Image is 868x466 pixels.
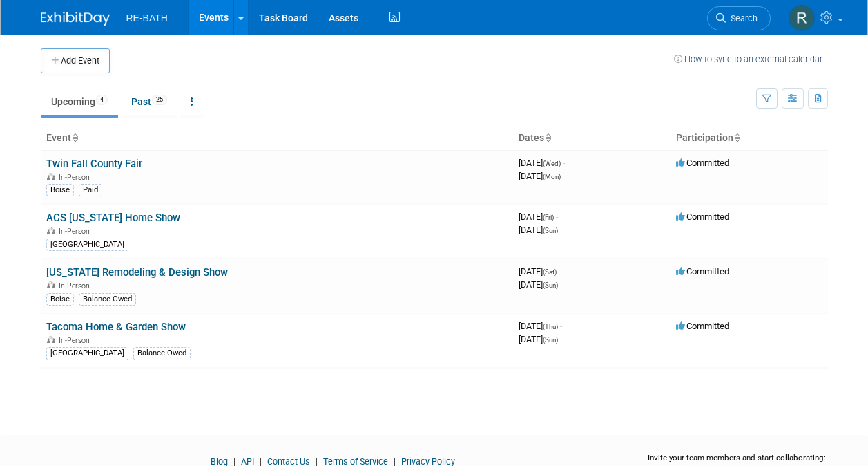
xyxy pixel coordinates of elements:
[46,212,180,224] a: ACS [US_STATE] Home Show
[47,173,55,180] img: In-Person Event
[563,158,565,168] span: -
[559,266,561,277] span: -
[543,173,561,180] span: (Mon)
[47,281,55,288] img: In-Person Event
[59,336,94,345] span: In-Person
[726,13,758,24] span: Search
[41,48,110,73] button: Add Event
[544,132,551,143] a: Sort by Start Date
[543,227,558,234] span: (Sun)
[121,88,177,115] a: Past25
[733,132,740,143] a: Sort by Participation Type
[59,281,94,290] span: In-Person
[671,127,828,150] th: Participation
[46,239,128,251] div: [GEOGRAPHIC_DATA]
[126,12,168,24] span: RE-BATH
[519,212,558,222] span: [DATE]
[789,5,815,31] img: Re-Bath Northwest
[676,158,729,168] span: Committed
[543,336,558,344] span: (Sun)
[71,132,78,143] a: Sort by Event Name
[707,6,771,30] a: Search
[676,321,729,331] span: Committed
[41,127,513,150] th: Event
[41,12,110,26] img: ExhibitDay
[519,279,558,290] span: [DATE]
[41,88,118,115] a: Upcoming4
[543,160,561,167] span: (Wed)
[46,293,74,306] div: Boise
[46,321,186,333] a: Tacoma Home & Garden Show
[59,173,94,182] span: In-Person
[47,336,55,343] img: In-Person Event
[46,347,128,360] div: [GEOGRAPHIC_DATA]
[96,95,108,105] span: 4
[59,227,94,236] span: In-Person
[519,266,561,277] span: [DATE]
[46,184,74,196] div: Boise
[79,293,136,306] div: Balance Owed
[560,321,562,331] span: -
[513,127,671,150] th: Dates
[556,212,558,222] span: -
[543,268,557,276] span: (Sat)
[674,54,828,64] a: How to sync to an external calendar...
[46,158,142,170] a: Twin Fall County Fair
[543,281,558,289] span: (Sun)
[676,212,729,222] span: Committed
[46,266,228,279] a: [US_STATE] Remodeling & Design Show
[79,184,102,196] div: Paid
[543,214,554,221] span: (Fri)
[519,225,558,235] span: [DATE]
[47,227,55,234] img: In-Person Event
[543,323,558,330] span: (Thu)
[519,334,558,344] span: [DATE]
[519,158,565,168] span: [DATE]
[519,171,561,181] span: [DATE]
[676,266,729,277] span: Committed
[519,321,562,331] span: [DATE]
[152,95,167,105] span: 25
[133,347,191,360] div: Balance Owed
